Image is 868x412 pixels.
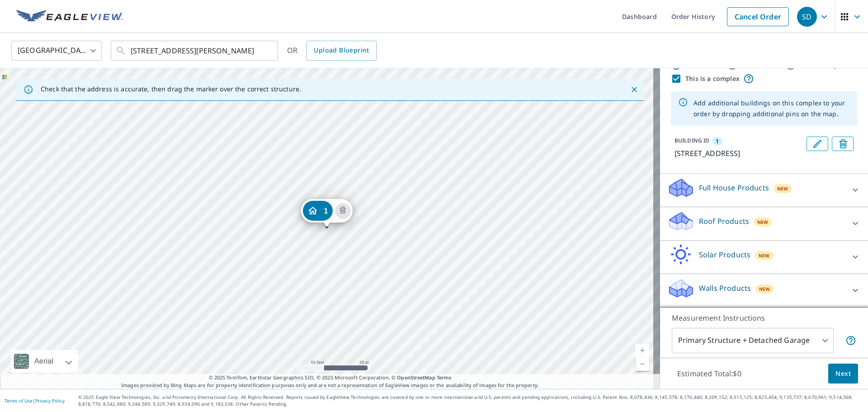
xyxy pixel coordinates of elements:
div: Walls ProductsNew [667,278,861,303]
div: SD [797,7,817,27]
p: Walls Products [699,283,751,294]
p: Check that the address is accurate, then drag the marker over the correct structure. [41,85,301,93]
a: OpenStreetMap [397,374,435,381]
div: [GEOGRAPHIC_DATA] [11,38,102,63]
p: Measurement Instructions [672,313,856,323]
a: Current Level 19, Zoom Out [636,357,649,371]
span: Upload Blueprint [314,45,369,56]
p: [STREET_ADDRESS] [675,148,803,159]
button: Close [628,84,640,95]
div: Aerial [11,350,78,373]
div: Add additional buildings on this complex to your order by dropping additional pins on the map. [693,94,850,123]
label: This is a complex [685,74,740,83]
button: Delete building 1 [832,137,854,151]
img: EV Logo [16,10,123,24]
a: Current Level 19, Zoom In [636,344,649,357]
div: Solar ProductsNew [667,244,861,270]
a: Upload Blueprint [307,41,376,61]
a: Terms [437,374,452,381]
a: Cancel Order [727,7,789,26]
span: Your report will include the primary structure and a detached garage if one exists. [845,335,856,346]
p: © 2025 Eagle View Technologies, Inc. and Pictometry International Corp. All Rights Reserved. Repo... [78,394,863,407]
p: | [5,398,65,403]
button: Next [828,364,858,384]
span: New [757,218,769,226]
span: © 2025 TomTom, Earthstar Geographics SIO, © 2025 Microsoft Corporation, © [209,374,452,382]
p: Estimated Total: $0 [670,364,749,384]
div: Dropped pin, building 1, Residential property, 7409 Shadow Hill Dr Austin, TX 78731 [301,199,352,227]
span: 1 [324,208,328,214]
div: Full House ProductsNew [667,177,861,203]
div: Primary Structure + Detached Garage [672,328,834,353]
span: New [759,252,770,259]
span: New [759,285,770,293]
a: Terms of Use [5,398,33,404]
p: Solar Products [699,249,750,260]
p: BUILDING ID [675,137,709,144]
p: Full House Products [699,182,769,193]
span: 1 [716,137,719,145]
span: Next [835,368,851,379]
div: Aerial [32,350,56,373]
button: Delete building 1 [335,203,351,219]
p: Roof Products [699,216,749,227]
input: Search by address or latitude-longitude [131,38,259,63]
div: OR [287,41,377,61]
span: New [777,185,788,192]
a: Privacy Policy [35,398,65,404]
div: Roof ProductsNew [667,211,861,237]
button: Edit building 1 [807,137,828,151]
